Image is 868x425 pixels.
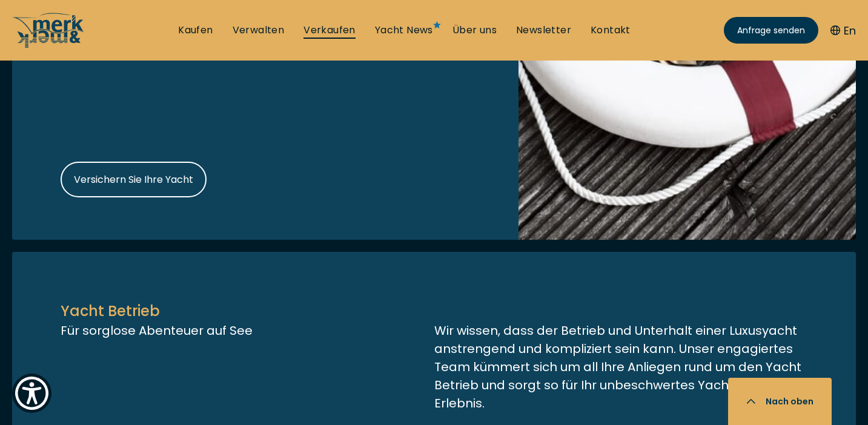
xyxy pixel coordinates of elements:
a: Anfrage senden [724,17,818,44]
a: Verwalten [233,24,285,37]
a: Newsletter [516,24,571,37]
a: Verkaufen [303,24,356,37]
p: Yacht Betrieb [61,300,807,321]
a: Kaufen [178,24,213,37]
a: Kontakt [591,24,631,37]
a: Über uns [452,24,497,37]
span: Anfrage senden [737,24,805,37]
span: Versichern Sie Ihre Yacht [74,172,193,187]
button: Show Accessibility Preferences [12,374,51,413]
p: Für sorglose Abenteuer auf See [61,321,434,412]
a: Versichern Sie Ihre Yacht [61,162,207,197]
a: Yacht News [375,24,433,37]
button: En [830,22,856,39]
p: Wir wissen, dass der Betrieb und Unterhalt einer Luxusyacht anstrengend und kompliziert sein kann... [434,321,808,412]
button: Nach oben [728,378,832,425]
